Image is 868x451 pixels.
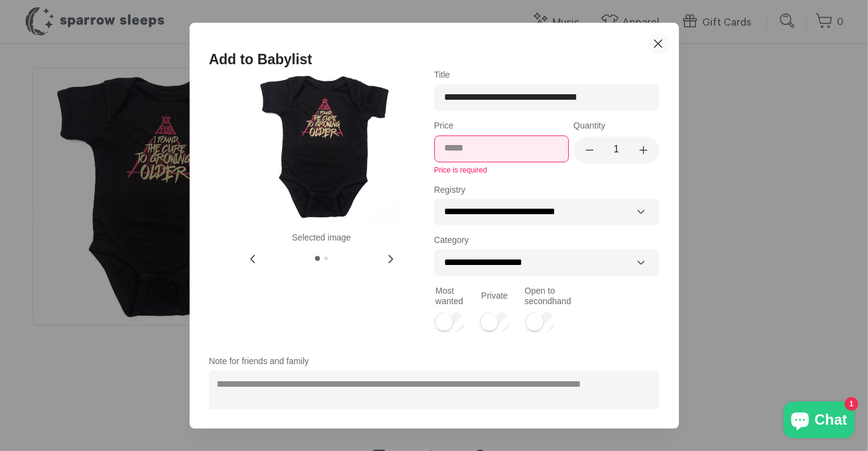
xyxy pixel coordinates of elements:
[481,291,508,302] label: Private
[647,32,669,54] button: Close modal
[315,256,320,261] button: Image 1
[434,70,659,111] label: Title
[445,91,649,104] input: Title
[434,166,535,175] div: Price is required
[209,51,659,69] h1: Add to Babylist
[436,286,463,307] label: Most wanted
[637,144,650,156] button: Plus
[245,70,398,223] img: Selected
[434,235,469,245] label: Category
[584,144,596,156] button: Minus
[209,356,659,367] label: Note for friends and family
[574,121,606,130] label: Quantity
[445,142,558,155] input: Price
[324,256,328,260] button: Image 2
[525,286,571,307] label: Open to secondhand
[610,143,623,156] div: Quantity
[780,401,858,441] inbox-online-store-chat: Shopify online store chat
[434,121,569,162] label: Price
[434,185,466,195] label: Registry
[245,233,398,244] div: Selected image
